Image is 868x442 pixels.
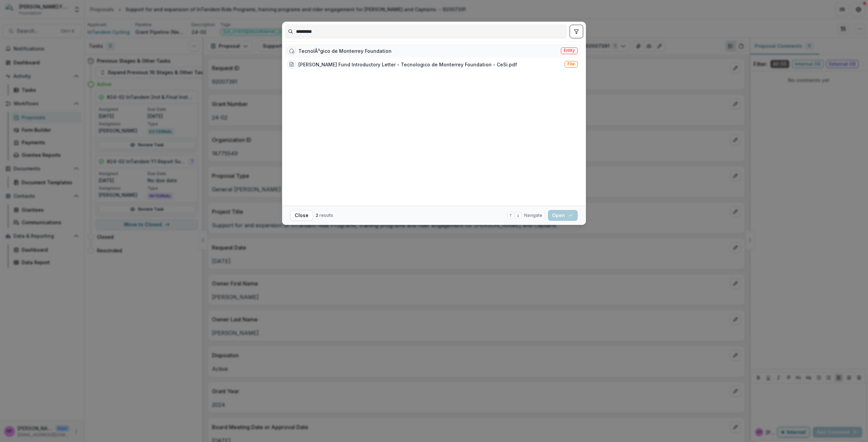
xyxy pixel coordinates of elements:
[564,48,575,53] span: Entity
[570,25,583,38] button: toggle filters
[290,210,313,221] button: Close
[568,62,575,66] span: File
[548,210,578,221] button: Open
[298,47,392,55] div: TecnolÃ³gico de Monterrey Foundation
[524,212,542,218] span: Navigate
[319,213,333,218] span: results
[316,213,318,218] span: 2
[298,61,517,68] div: [PERSON_NAME] Fund Introductory Letter - Tecnologico de Monterrey Foundation - CeSi.pdf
